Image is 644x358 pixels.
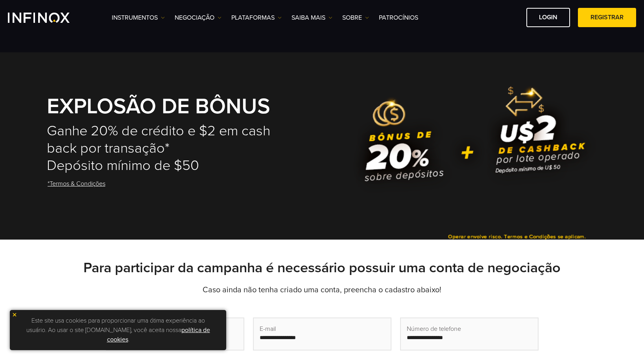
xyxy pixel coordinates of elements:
[260,324,276,334] span: E-mail
[12,312,17,317] img: yellow close icon
[83,259,561,276] strong: Para participar da campanha é necessário possuir uma conta de negociação
[47,94,270,120] strong: EXPLOSÃO DE BÔNUS
[379,13,418,22] a: Patrocínios
[47,122,278,174] h2: Ganhe 20% de crédito e $2 em cash back por transação* Depósito mínimo de $50
[526,8,570,27] a: Login
[342,13,369,22] a: SOBRE
[112,13,165,22] a: Instrumentos
[175,13,221,22] a: NEGOCIAÇÃO
[8,13,88,23] a: INFINOX Logo
[47,284,598,295] p: Caso ainda não tenha criado uma conta, preencha o cadastro abaixo!
[407,324,461,334] span: Número de telefone
[47,174,106,194] a: *Termos & Condições
[231,13,282,22] a: PLATAFORMAS
[578,8,636,27] a: Registrar
[292,13,332,22] a: Saiba mais
[14,314,222,346] p: Este site usa cookies para proporcionar uma ótima experiência ao usuário. Ao usar o site [DOMAIN_...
